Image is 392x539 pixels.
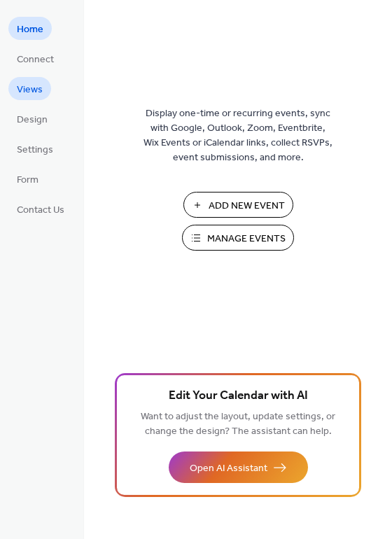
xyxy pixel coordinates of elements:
button: Open AI Assistant [169,451,308,483]
a: Settings [8,137,62,160]
span: Want to adjust the layout, update settings, or change the design? The assistant can help. [141,407,335,441]
span: Display one-time or recurring events, sync with Google, Outlook, Zoom, Eventbrite, Wix Events or ... [143,106,332,165]
span: Design [17,113,48,127]
span: Edit Your Calendar with AI [169,386,308,406]
a: Connect [8,47,62,70]
span: Open AI Assistant [190,461,267,476]
span: Manage Events [207,232,286,246]
span: Contact Us [17,203,64,218]
a: Contact Us [8,197,73,220]
span: Views [17,83,43,97]
span: Connect [17,52,54,67]
span: Add New Event [209,199,285,213]
a: Home [8,17,52,40]
span: Settings [17,143,53,157]
button: Add New Event [183,192,293,218]
a: Design [8,107,56,130]
span: Form [17,173,38,188]
button: Manage Events [182,225,294,251]
a: Views [8,77,51,100]
span: Home [17,22,43,37]
a: Form [8,167,47,190]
